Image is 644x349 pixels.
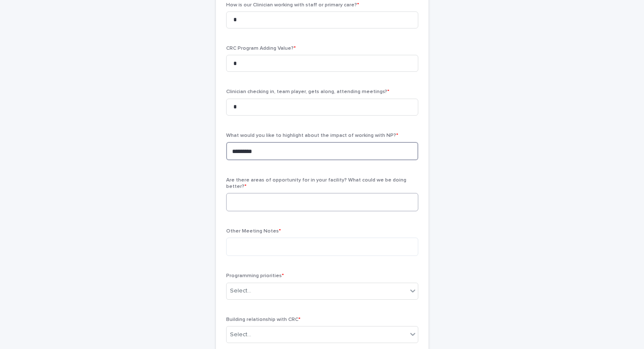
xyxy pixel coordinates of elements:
div: Select... [230,287,251,295]
span: Clinician checking in, team player, gets along, attending meetings? [226,89,389,94]
span: Other Meeting Notes [226,229,281,234]
span: Are there areas of opportunity for in your facility? What could we be doing better? [226,178,406,189]
span: Programming priorities [226,273,284,278]
div: Select... [230,330,251,339]
span: How is our Clinician working with staff or primary care? [226,3,359,8]
span: What would you like to highlight about the impact of working with NP? [226,133,398,138]
span: CRC Program Adding Value? [226,46,296,51]
span: Building relationship with CRC [226,317,301,322]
